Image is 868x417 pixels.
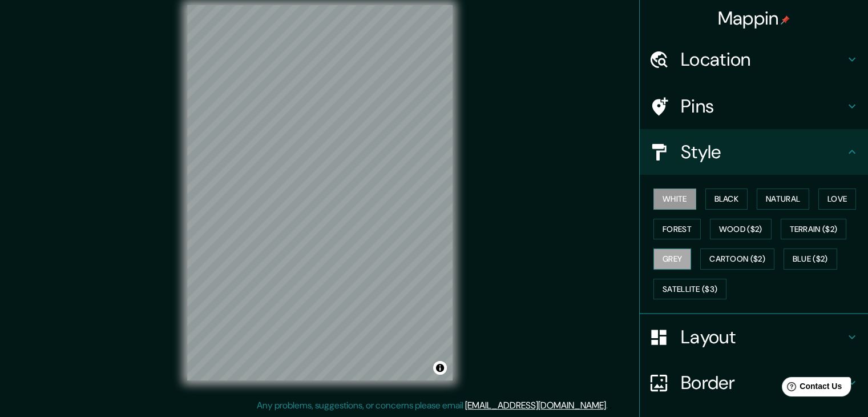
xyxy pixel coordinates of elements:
[718,7,790,30] h4: Mappin
[681,326,845,348] h4: Layout
[640,37,868,82] div: Location
[465,399,606,411] a: [EMAIL_ADDRESS][DOMAIN_NAME]
[781,15,790,25] img: pin-icon.png
[710,219,772,240] button: Wood ($2)
[700,248,774,270] button: Cartoon ($2)
[781,219,847,240] button: Terrain ($2)
[766,372,855,404] iframe: Help widget launcher
[818,189,856,210] button: Love
[681,371,845,394] h4: Border
[757,189,809,210] button: Natural
[653,279,726,300] button: Satellite ($3)
[653,219,701,240] button: Forest
[609,399,612,412] div: .
[784,248,837,270] button: Blue ($2)
[608,399,609,412] div: .
[640,129,868,175] div: Style
[681,48,845,71] h4: Location
[187,5,453,380] canvas: Map
[653,189,696,210] button: White
[640,314,868,360] div: Layout
[681,141,845,163] h4: Style
[705,189,748,210] button: Black
[433,361,447,375] button: Toggle attribution
[640,83,868,129] div: Pins
[681,95,845,118] h4: Pins
[640,360,868,406] div: Border
[257,399,608,412] p: Any problems, suggestions, or concerns please email .
[653,248,691,270] button: Grey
